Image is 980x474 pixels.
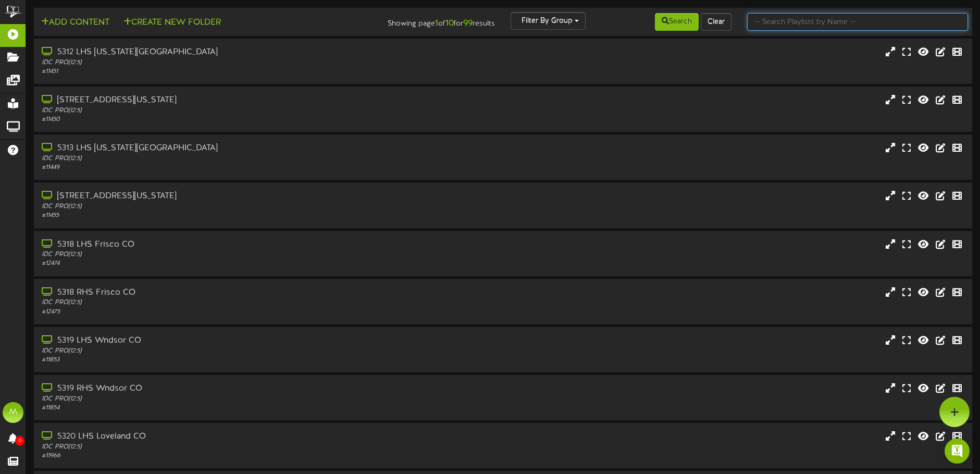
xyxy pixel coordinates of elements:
[120,16,224,29] button: Create New Folder
[42,308,417,317] div: # 12475
[42,404,417,412] div: # 11854
[42,94,417,106] div: [STREET_ADDRESS][US_STATE]
[42,395,417,404] div: IDC PRO ( 12:5 )
[42,239,417,251] div: 5318 LHS Frisco CO
[42,67,417,76] div: # 11451
[42,106,417,115] div: IDC PRO ( 12:5 )
[42,250,417,259] div: IDC PRO ( 12:5 )
[463,19,473,28] strong: 99
[38,16,113,29] button: Add Content
[15,436,24,446] span: 0
[42,211,417,220] div: # 11455
[42,298,417,307] div: IDC PRO ( 12:5 )
[945,439,970,464] div: Open Intercom Messenger
[701,13,731,31] button: Clear
[42,115,417,124] div: # 11450
[42,58,417,67] div: IDC PRO ( 12:5 )
[345,12,503,30] div: Showing page of for results
[42,356,417,364] div: # 11853
[42,452,417,460] div: # 11966
[42,202,417,211] div: IDC PRO ( 12:5 )
[445,19,454,28] strong: 10
[42,46,417,58] div: 5312 LHS [US_STATE][GEOGRAPHIC_DATA]
[42,431,417,443] div: 5320 LHS Loveland CO
[42,259,417,268] div: # 12474
[42,287,417,299] div: 5318 RHS Frisco CO
[3,402,23,423] div: M
[747,13,968,31] input: -- Search Playlists by Name --
[42,154,417,163] div: IDC PRO ( 12:5 )
[42,347,417,356] div: IDC PRO ( 12:5 )
[435,19,438,28] strong: 1
[511,12,586,30] button: Filter By Group
[42,383,417,395] div: 5319 RHS Wndsor CO
[42,190,417,202] div: [STREET_ADDRESS][US_STATE]
[42,142,417,154] div: 5313 LHS [US_STATE][GEOGRAPHIC_DATA]
[655,13,699,31] button: Search
[42,443,417,452] div: IDC PRO ( 12:5 )
[42,335,417,347] div: 5319 LHS Wndsor CO
[42,163,417,172] div: # 11449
